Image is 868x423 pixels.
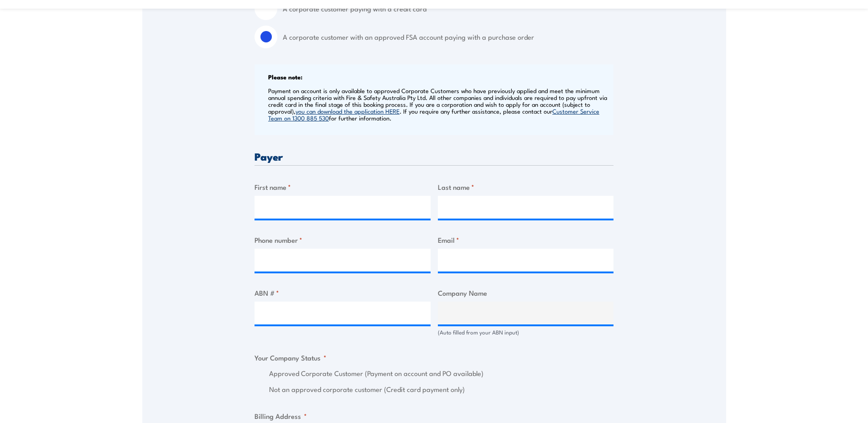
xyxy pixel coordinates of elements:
legend: Your Company Status [255,352,327,363]
b: Please note: [268,72,302,81]
div: (Auto filled from your ABN input) [438,328,614,337]
label: First name [255,182,431,192]
label: Approved Corporate Customer (Payment on account and PO available) [269,368,613,379]
label: Email [438,235,614,245]
label: Not an approved corporate customer (Credit card payment only) [269,384,613,395]
p: Payment on account is only available to approved Corporate Customers who have previously applied ... [268,87,611,121]
a: you can download the application HERE [296,107,400,115]
legend: Billing Address [255,411,307,421]
label: A corporate customer with an approved FSA account paying with a purchase order [283,26,613,48]
label: Phone number [255,235,431,245]
a: Customer Service Team on 1300 885 530 [268,107,599,122]
label: ABN # [255,287,431,298]
label: Company Name [438,287,614,298]
label: Last name [438,182,614,192]
h3: Payer [255,151,613,162]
